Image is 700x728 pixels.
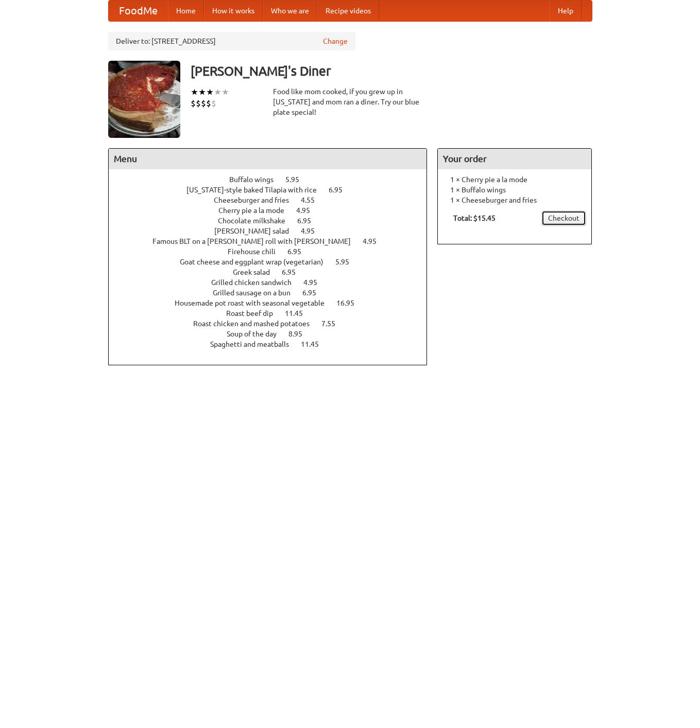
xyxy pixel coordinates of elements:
div: Deliver to: [STREET_ADDRESS] [108,32,355,50]
a: Housemade pot roast with seasonal vegetable 16.95 [175,299,373,307]
a: Home [168,1,204,21]
span: 4.95 [296,206,320,215]
a: Soup of the day 8.95 [227,330,321,338]
a: [PERSON_NAME] salad 4.95 [214,227,334,235]
span: Spaghetti and meatballs [210,340,299,348]
span: Roast beef dip [226,309,283,317]
span: Housemade pot roast with seasonal vegetable [175,299,335,307]
li: $ [196,98,201,109]
span: Soup of the day [227,330,287,338]
span: 4.95 [363,237,387,245]
a: Grilled sausage on a bun 6.95 [213,289,335,297]
li: $ [206,98,211,109]
span: 4.55 [301,196,325,204]
li: ★ [221,86,229,98]
span: Goat cheese and eggplant wrap (vegetarian) [180,258,334,266]
a: [US_STATE]-style baked Tilapia with rice 6.95 [186,186,362,194]
li: ★ [206,86,214,98]
li: ★ [198,86,206,98]
span: 5.95 [335,258,360,266]
a: Roast chicken and mashed potatoes 7.55 [193,319,354,328]
a: Help [550,1,582,21]
span: 7.55 [321,319,346,328]
li: 1 × Buffalo wings [443,185,586,195]
span: Grilled sausage on a bun [213,289,301,297]
span: Famous BLT on a [PERSON_NAME] roll with [PERSON_NAME] [152,237,361,245]
a: Firehouse chili 6.95 [228,247,320,256]
span: Greek salad [233,268,280,276]
a: Chocolate milkshake 6.95 [218,217,330,225]
li: $ [191,98,196,109]
div: Food like mom cooked, if you grew up in [US_STATE] and mom ran a diner. Try our blue plate special! [273,86,428,117]
h4: Menu [109,149,427,169]
span: Buffalo wings [229,175,284,184]
span: 6.95 [282,268,306,276]
li: 1 × Cherry pie a la mode [443,174,586,185]
a: Roast beef dip 11.45 [226,309,322,317]
span: 16.95 [336,299,365,307]
h3: [PERSON_NAME]'s Diner [191,61,592,81]
span: Roast chicken and mashed potatoes [193,319,320,328]
span: 11.45 [301,340,329,348]
a: Famous BLT on a [PERSON_NAME] roll with [PERSON_NAME] 4.95 [152,237,396,245]
h4: Your order [438,149,591,169]
span: [US_STATE]-style baked Tilapia with rice [186,186,327,194]
a: Spaghetti and meatballs 11.45 [210,340,338,348]
span: Chocolate milkshake [218,217,296,225]
span: 5.95 [285,175,310,184]
a: Greek salad 6.95 [233,268,315,276]
span: 6.95 [297,217,321,225]
li: $ [201,98,206,109]
li: $ [211,98,216,109]
a: Buffalo wings 5.95 [229,175,318,184]
a: Goat cheese and eggplant wrap (vegetarian) 5.95 [180,258,368,266]
a: How it works [204,1,263,21]
span: 8.95 [288,330,313,338]
span: [PERSON_NAME] salad [214,227,299,235]
a: Grilled chicken sandwich 4.95 [211,278,336,287]
span: 11.45 [285,309,313,317]
span: 4.95 [303,278,328,287]
span: 4.95 [301,227,325,235]
span: 6.95 [287,247,312,256]
li: 1 × Cheeseburger and fries [443,195,586,205]
span: Grilled chicken sandwich [211,278,302,287]
b: Total: $15.45 [453,214,496,222]
a: Change [323,36,348,46]
span: Cherry pie a la mode [218,206,295,215]
li: ★ [191,86,198,98]
a: FoodMe [109,1,168,21]
a: Cheeseburger and fries 4.55 [214,196,334,204]
a: Checkout [541,210,586,226]
span: 6.95 [329,186,353,194]
img: angular.jpg [108,61,180,138]
a: Cherry pie a la mode 4.95 [218,206,329,215]
span: Firehouse chili [228,247,286,256]
a: Recipe videos [317,1,379,21]
span: 6.95 [302,289,327,297]
a: Who we are [263,1,317,21]
li: ★ [214,86,221,98]
span: Cheeseburger and fries [214,196,299,204]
